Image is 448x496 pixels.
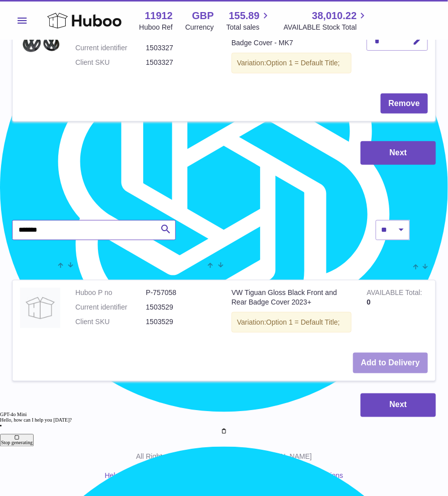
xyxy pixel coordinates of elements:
[75,58,146,67] dt: Client SKU
[266,59,340,67] span: Option 1 = Default Title;
[284,23,369,32] span: AVAILABLE Stock Total
[146,288,217,297] dd: P-757058
[146,303,217,312] dd: 1503529
[227,9,271,32] a: 155.89 Total sales
[224,280,359,345] td: VW Tiguan Gloss Black Front and Rear Badge Cover 2023+
[312,9,357,23] span: 38,010.22
[232,53,352,73] div: Variation:
[192,9,213,23] strong: GBP
[367,288,422,299] strong: AVAILABLE Total
[1,435,33,446] div: Stop generating
[75,288,146,297] dt: Huboo P no
[146,43,217,53] dd: 1503327
[232,312,352,333] div: Variation:
[75,303,146,312] dt: Current identifier
[139,23,173,32] div: Huboo Ref
[146,317,217,327] dd: 1503529
[361,393,436,417] button: Next
[284,9,369,32] a: 38,010.22 AVAILABLE Stock Total
[105,472,120,480] a: Help
[224,21,359,86] td: VW Golf Gloss Black Front and Rear Badge Cover - MK7
[185,23,214,32] div: Currency
[20,29,60,59] img: VW Golf Gloss Black Front and Rear Badge Cover - MK7
[229,9,260,23] span: 155.89
[20,288,60,328] img: VW Tiguan Gloss Black Front and Rear Badge Cover 2023+
[266,318,340,326] span: Option 1 = Default Title;
[145,9,173,23] strong: 11912
[75,317,146,327] dt: Client SKU
[146,58,217,67] dd: 1503327
[75,43,146,53] dt: Current identifier
[381,93,428,114] button: Remove
[227,23,271,32] span: Total sales
[8,452,440,462] p: All Rights Reserved. Copyright 2025 - [DOMAIN_NAME]
[361,141,436,165] button: Next
[359,280,435,345] td: 0
[353,353,428,373] button: Add to Delivery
